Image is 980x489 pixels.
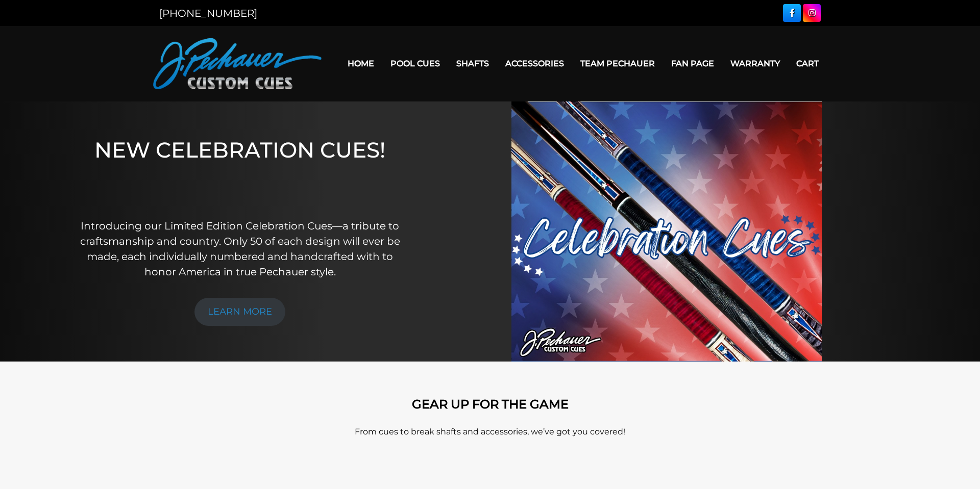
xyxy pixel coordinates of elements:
[79,137,401,204] h1: NEW CELEBRATION CUES!
[722,50,788,76] a: Warranty
[497,50,572,76] a: Accessories
[199,426,781,438] p: From cues to break shafts and accessories, we’ve got you covered!
[788,50,827,76] a: Cart
[194,298,285,326] a: LEARN MORE
[448,50,497,76] a: Shafts
[663,50,722,76] a: Fan Page
[79,218,401,279] p: Introducing our Limited Edition Celebration Cues—a tribute to craftsmanship and country. Only 50 ...
[159,7,257,19] a: [PHONE_NUMBER]
[412,397,569,411] strong: GEAR UP FOR THE GAME
[572,50,663,76] a: Team Pechauer
[339,50,382,76] a: Home
[382,50,448,76] a: Pool Cues
[153,38,322,89] img: Pechauer Custom Cues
